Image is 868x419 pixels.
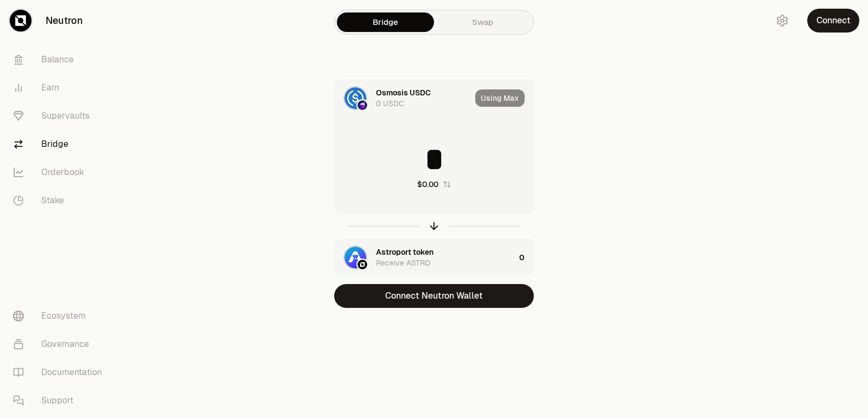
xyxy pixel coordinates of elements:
[4,386,117,415] a: Support
[334,284,534,308] button: Connect Neutron Wallet
[335,239,515,276] div: ASTRO LogoNeutron LogoAstroport tokenReceive ASTRO
[335,239,533,276] button: ASTRO LogoNeutron LogoAstroport tokenReceive ASTRO0
[335,80,471,117] div: USDC LogoOsmosis LogoOsmosis USDC0 USDC
[358,100,367,110] img: Osmosis Logo
[519,239,533,276] div: 0
[376,98,404,109] div: 0 USDC
[4,102,117,130] a: Supervaults
[344,87,366,109] img: USDC Logo
[4,186,117,215] a: Stake
[376,257,430,268] div: Receive ASTRO
[376,87,431,98] div: Osmosis USDC
[337,12,434,32] a: Bridge
[807,9,859,33] button: Connect
[417,179,451,190] button: $0.00
[4,46,117,74] a: Balance
[434,12,531,32] a: Swap
[4,158,117,186] a: Orderbook
[4,330,117,358] a: Governance
[376,247,433,257] div: Astroport token
[4,74,117,102] a: Earn
[4,302,117,330] a: Ecosystem
[4,358,117,386] a: Documentation
[358,260,367,269] img: Neutron Logo
[344,247,366,268] img: ASTRO Logo
[417,179,438,190] div: $0.00
[4,130,117,158] a: Bridge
